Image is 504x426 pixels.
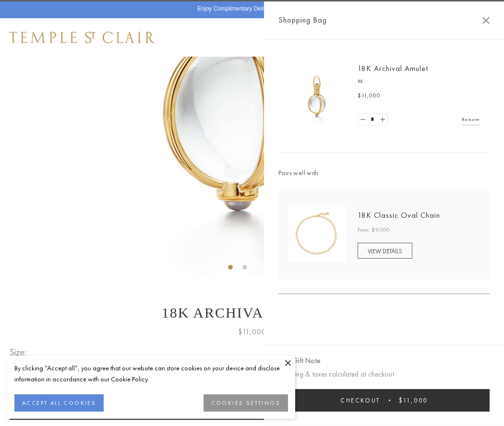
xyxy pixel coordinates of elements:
[10,344,31,360] span: Size:
[204,394,288,412] button: COOKIES SETTINGS
[462,114,480,125] a: Remove
[14,394,104,412] button: ACCEPT ALL COOKIES
[197,4,301,14] p: Enjoy Complimentary Delivery & Returns
[377,114,387,126] a: Set quantity to 2
[278,355,320,367] button: Add Gift Note
[10,32,155,43] img: Temple St. Clair
[358,243,412,259] a: VIEW DETAILS
[278,167,490,178] span: Pairs well with
[10,305,494,321] h1: 18K Archival Amulet
[399,396,428,404] span: $11,000
[278,368,490,380] p: Shipping & taxes calculated at checkout
[288,67,346,125] img: 18K Archival Amulet
[368,247,402,255] span: VIEW DETAILS
[278,14,327,26] span: Shopping Bag
[288,205,346,262] img: N88865-OV18
[358,91,381,101] span: $11,000
[358,114,368,126] a: Set quantity to 0
[340,396,380,404] span: Checkout
[358,210,440,220] a: 18K Classic Oval Chain
[358,225,390,235] span: From: $9,000
[238,326,266,338] span: $11,000
[278,389,490,412] button: Checkout $11,000
[358,63,428,73] a: 18K Archival Amulet
[358,77,480,86] p: M
[482,17,490,24] button: Close Shopping Bag
[14,363,288,385] div: By clicking “Accept all”, you agree that our website can store cookies on your device and disclos...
